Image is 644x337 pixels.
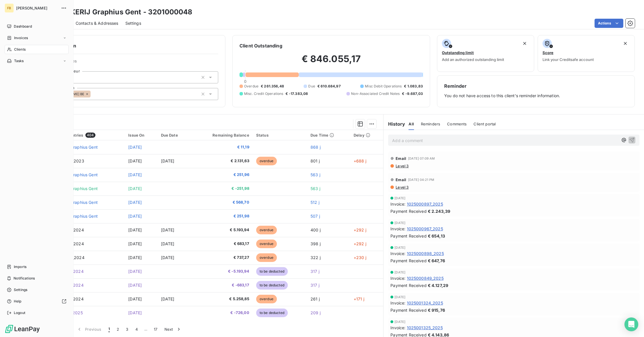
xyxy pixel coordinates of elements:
button: 2 [113,323,122,335]
span: overdue [256,226,277,234]
span: [DATE] 04:21 PM [408,178,434,181]
span: 801 j [310,158,320,163]
span: Link your Creditsafe account [543,57,594,62]
span: Invoice : [390,226,405,232]
div: You do not have access to this client's reminder information. [444,83,628,100]
span: Payment Received [390,258,426,264]
button: Actions [595,19,623,28]
span: Email [396,177,406,182]
span: overdue [256,295,277,303]
span: Help [14,299,22,304]
div: Remaining Balance [195,133,249,137]
span: 1025001325_2025 [407,325,443,331]
div: Due Date [161,133,188,137]
span: to be deducted [256,267,288,276]
span: [DATE] [128,186,142,191]
span: [DATE] [161,241,175,246]
span: Comments [447,122,467,126]
span: Payment Received [390,208,426,214]
button: 1 [105,323,113,335]
span: 209 j [310,310,321,315]
span: Imports [14,264,26,269]
span: € 654,13 [428,233,445,239]
span: [DATE] [128,158,142,163]
span: € 251,98 [195,213,249,219]
span: Payment Received [390,307,426,313]
div: Due Time [310,133,347,137]
span: 400 j [310,227,321,232]
span: overdue [256,240,277,248]
h6: Client information [35,42,218,49]
div: FB [5,3,14,13]
input: Add a tag [91,91,95,97]
span: Non-Associated Credit Notes [351,91,400,96]
span: Invoice : [390,250,405,256]
span: 1025000849_2025 [407,275,444,281]
span: € -5.193,94 [195,269,249,274]
h2: € 846.055,17 [239,53,423,70]
span: overdue [256,157,277,165]
span: Add an authorized outstanding limit [442,57,504,62]
span: 322 j [310,255,321,260]
div: Accounting Entries [47,133,121,138]
span: [DATE] [161,296,175,301]
span: to be deducted [256,309,288,317]
span: 398 j [310,241,321,246]
span: € 5.193,94 [195,227,249,233]
span: [DATE] [128,269,142,274]
span: [DATE] [128,214,142,219]
span: 317 j [310,269,319,274]
span: overdue [256,253,277,262]
span: Level 3 [395,185,409,189]
span: € 1.083,83 [404,84,423,89]
span: € -251,98 [195,186,249,192]
span: 563 j [310,172,320,177]
span: [DATE] [128,241,142,246]
span: 261 j [310,296,320,301]
span: Level 3 [395,164,409,168]
span: Invoice : [390,201,405,207]
span: 317 j [310,283,319,288]
span: Misc. Credit Operations [244,91,283,96]
span: 0 [244,79,246,84]
span: [DATE] [128,172,142,177]
span: 868 j [310,145,321,150]
span: € -726,00 [195,310,249,316]
span: +292 j [354,227,366,232]
span: Payment Received [390,233,426,239]
button: 4 [132,323,141,335]
button: Next [161,323,185,335]
span: € -9.687,03 [402,91,423,96]
span: € 2.243,39 [428,208,451,214]
span: 563 j [310,186,320,191]
span: +292 j [354,241,366,246]
span: … [141,325,150,334]
span: [DATE] [128,310,142,315]
span: Client Properties [46,59,218,67]
span: € 261.356,48 [261,84,284,89]
button: Outstanding limitAdd an authorized outstanding limit [437,35,534,72]
a: Help [5,297,69,306]
span: Invoice : [390,275,405,281]
span: Email [396,156,406,161]
span: [DATE] [128,296,142,301]
h6: Client Outstanding [239,42,282,49]
span: € 4.127,29 [428,282,448,288]
span: € 2.131,63 [195,158,249,164]
span: Due [308,84,315,89]
span: +171 j [354,296,364,301]
span: [PERSON_NAME] [16,6,57,10]
span: [DATE] [161,158,175,163]
span: Invoice : [390,300,405,306]
button: ScoreLink your Creditsafe account [538,35,635,72]
span: Overdue [244,84,258,89]
div: Open Intercom Messenger [624,317,638,331]
span: 507 j [310,214,320,219]
h6: Reminder [444,83,628,89]
img: Logo LeanPay [5,324,40,334]
button: 3 [122,323,132,335]
span: € 251,96 [195,172,249,178]
span: [DATE] [128,200,142,205]
span: 1025000898_2025 [407,250,444,256]
span: Invoice : [390,325,405,331]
